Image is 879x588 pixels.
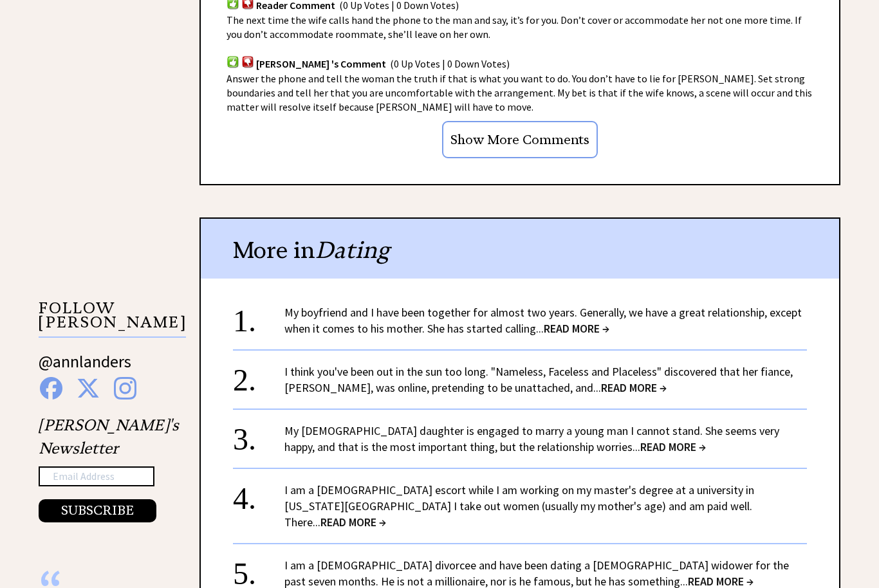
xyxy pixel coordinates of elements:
[201,219,839,279] div: More in
[320,515,386,530] span: READ MORE →
[227,56,239,68] img: votup.png
[256,59,386,71] span: [PERSON_NAME] 's Comment
[315,236,390,265] span: Dating
[227,14,802,41] span: The next time the wife calls hand the phone to the man and say, it’s for you. Don’t cover or acco...
[640,440,706,455] span: READ MORE →
[241,56,254,68] img: votdown.png
[39,414,179,524] div: [PERSON_NAME]'s Newsletter
[284,306,802,336] a: My boyfriend and I have been together for almost two years. Generally, we have a great relationsh...
[284,483,754,530] a: I am a [DEMOGRAPHIC_DATA] escort while I am working on my master's degree at a university in [US_...
[40,378,62,400] img: facebook%20blue.png
[233,558,284,582] div: 5.
[233,305,284,329] div: 1.
[114,378,136,400] img: instagram%20blue.png
[39,500,156,523] button: SUBSCRIBE
[284,365,793,396] a: I think you've been out in the sun too long. "Nameless, Faceless and Placeless" discovered that h...
[227,73,812,114] span: Answer the phone and tell the woman the truth if that is what you want to do. You don’t have to l...
[39,302,186,338] p: FOLLOW [PERSON_NAME]
[233,364,284,388] div: 2.
[233,482,284,506] div: 4.
[284,424,779,455] a: My [DEMOGRAPHIC_DATA] daughter is engaged to marry a young man I cannot stand. She seems very hap...
[39,351,131,385] a: @annlanders
[601,381,667,396] span: READ MORE →
[233,423,284,447] div: 3.
[77,378,100,400] img: x%20blue.png
[544,322,609,336] span: READ MORE →
[39,467,154,488] input: Email Address
[442,122,598,159] input: Show More Comments
[390,59,510,71] span: (0 Up Votes | 0 Down Votes)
